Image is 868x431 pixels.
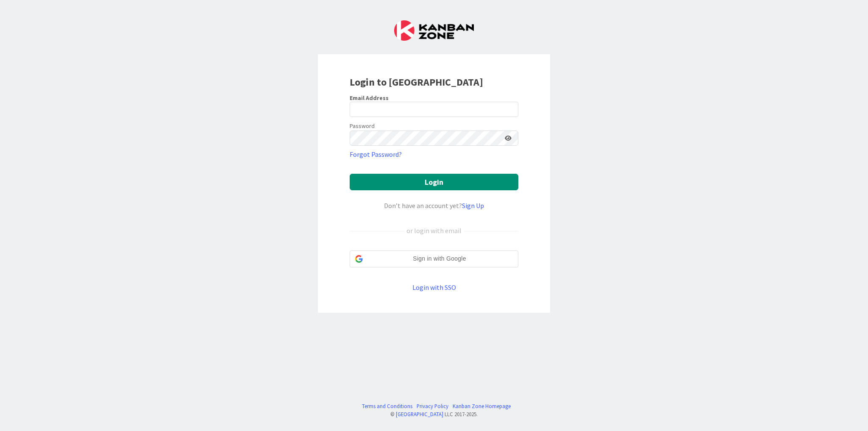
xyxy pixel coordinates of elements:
[453,402,511,410] a: Kanban Zone Homepage
[350,75,483,89] b: Login to [GEOGRAPHIC_DATA]
[417,402,448,410] a: Privacy Policy
[462,201,484,210] a: Sign Up
[412,283,456,292] a: Login with SSO
[350,200,518,211] div: Don’t have an account yet?
[358,410,511,418] div: © LLC 2017- 2025 .
[366,254,513,263] span: Sign in with Google
[350,149,402,159] a: Forgot Password?
[350,122,375,131] label: Password
[404,225,464,236] div: or login with email
[362,402,412,410] a: Terms and Conditions
[396,411,443,417] a: [GEOGRAPHIC_DATA]
[350,94,389,102] label: Email Address
[350,250,518,267] div: Sign in with Google
[350,174,518,190] button: Login
[394,20,474,41] img: Kanban Zone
